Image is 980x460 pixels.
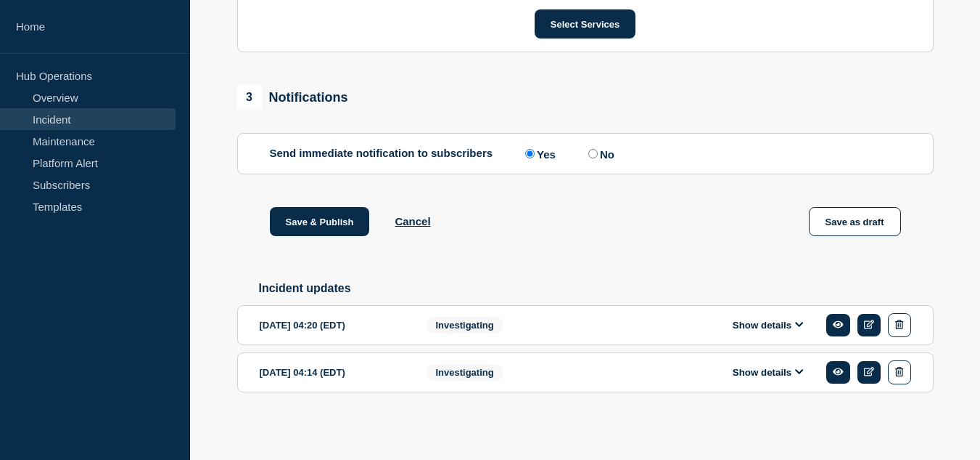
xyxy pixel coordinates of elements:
[270,147,493,161] p: Send immediate notification to subscribers
[728,366,808,379] button: Show details
[237,85,262,110] span: 3
[585,147,614,161] label: No
[260,360,405,384] div: [DATE] 04:14 (EDT)
[588,149,598,158] input: No
[809,207,901,236] button: Save as draft
[395,215,430,227] button: Cancel
[525,149,535,158] input: Yes
[270,147,901,161] div: Send immediate notification to subscribers
[260,313,405,337] div: [DATE] 04:20 (EDT)
[535,9,635,39] button: Select Services
[259,282,934,295] h2: Incident updates
[237,85,348,110] div: Notifications
[728,319,808,331] button: Show details
[427,317,503,334] span: Investigating
[427,364,503,381] span: Investigating
[522,147,556,161] label: Yes
[270,207,370,236] button: Save & Publish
